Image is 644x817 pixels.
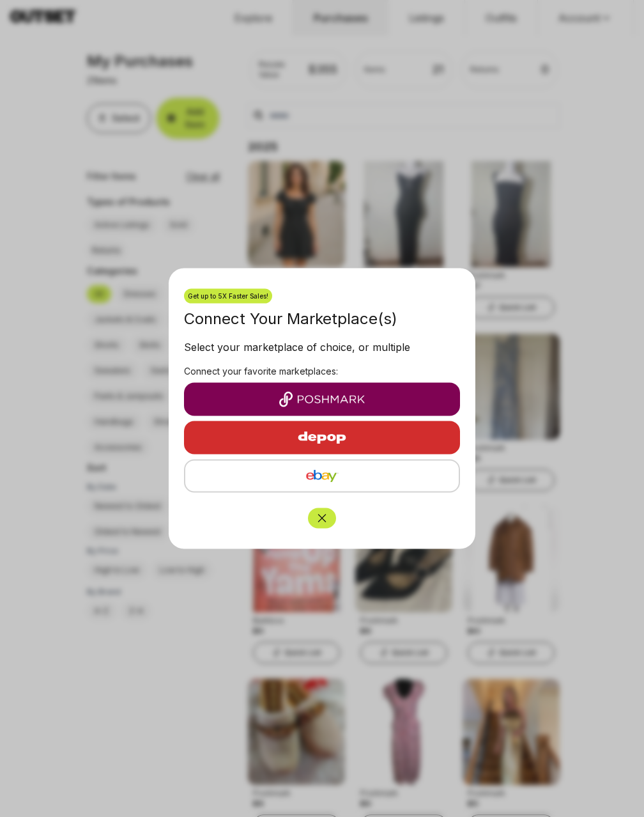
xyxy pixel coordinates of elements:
[184,460,460,493] button: eBay logo
[184,309,460,329] h2: Connect Your Marketplace(s)
[195,469,448,484] img: eBay logo
[184,421,460,455] button: Depop logo
[184,365,460,378] h3: Connect your favorite marketplaces:
[184,289,272,304] div: Get up to 5X Faster Sales!
[308,508,336,529] button: Close
[266,423,378,453] img: Depop logo
[184,383,460,416] button: Poshmark logo
[194,392,450,407] img: Poshmark logo
[184,339,460,360] div: Select your marketplace of choice, or multiple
